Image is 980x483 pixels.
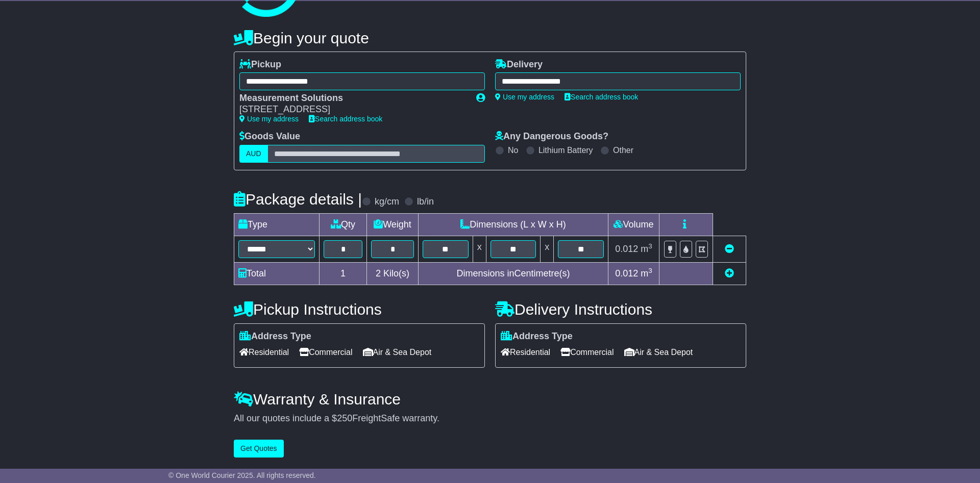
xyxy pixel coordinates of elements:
[501,344,550,360] span: Residential
[375,196,399,208] label: kg/cm
[725,244,734,254] a: Remove this item
[320,262,367,285] td: 1
[239,131,300,142] label: Goods Value
[624,344,693,360] span: Air & Sea Depot
[565,93,638,101] a: Search address book
[234,191,362,208] h4: Package details |
[608,213,659,236] td: Volume
[239,104,466,115] div: [STREET_ADDRESS]
[168,471,316,479] span: © One World Courier 2025. All rights reserved.
[239,344,289,360] span: Residential
[418,262,608,285] td: Dimensions in Centimetre(s)
[363,344,432,360] span: Air & Sea Depot
[538,145,593,155] label: Lithium Battery
[234,301,485,318] h4: Pickup Instructions
[234,30,746,46] h4: Begin your quote
[473,236,486,262] td: x
[234,262,320,285] td: Total
[239,331,311,342] label: Address Type
[239,145,268,163] label: AUD
[648,242,652,250] sup: 3
[239,115,299,123] a: Use my address
[501,331,573,342] label: Address Type
[367,262,419,285] td: Kilo(s)
[239,59,281,70] label: Pickup
[376,268,381,278] span: 2
[367,213,419,236] td: Weight
[337,413,352,423] span: 250
[234,213,320,236] td: Type
[560,344,614,360] span: Commercial
[495,301,746,318] h4: Delivery Instructions
[234,413,746,424] div: All our quotes include a $ FreightSafe warranty.
[299,344,352,360] span: Commercial
[418,213,608,236] td: Dimensions (L x W x H)
[641,268,652,278] span: m
[495,131,608,142] label: Any Dangerous Goods?
[234,391,746,408] h4: Warranty & Insurance
[725,268,734,278] a: Add new item
[239,93,466,104] div: Measurement Solutions
[320,213,367,236] td: Qty
[541,236,554,262] td: x
[615,268,638,278] span: 0.012
[615,244,638,254] span: 0.012
[417,196,434,208] label: lb/in
[508,145,518,155] label: No
[495,59,543,70] label: Delivery
[613,145,633,155] label: Other
[648,267,652,274] sup: 3
[641,244,652,254] span: m
[495,93,554,101] a: Use my address
[234,440,284,457] button: Get Quotes
[309,115,382,123] a: Search address book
